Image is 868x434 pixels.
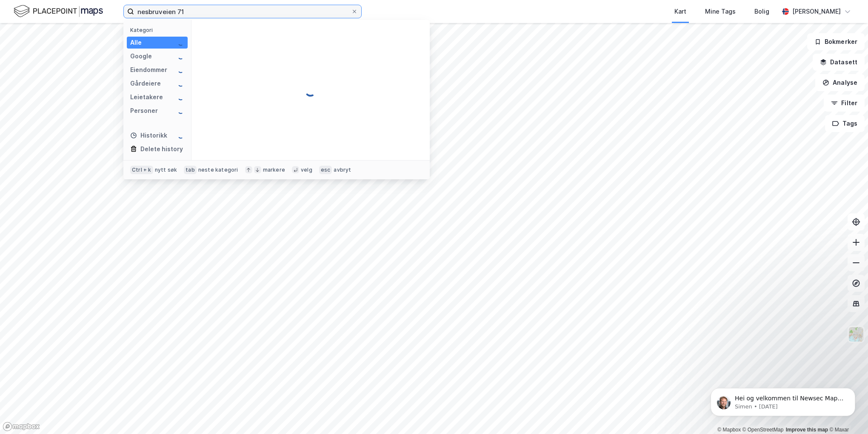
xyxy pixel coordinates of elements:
img: Z [848,326,864,342]
a: OpenStreetMap [742,427,784,433]
button: Tags [825,115,865,132]
div: Kategori [130,27,188,33]
img: logo.f888ab2527a4732fd821a326f86c7f29.svg [14,4,103,19]
a: Mapbox homepage [3,422,40,431]
img: spinner.a6d8c91a73a9ac5275cf975e30b51cfb.svg [177,107,184,114]
input: Søk på adresse, matrikkel, gårdeiere, leietakere eller personer [134,5,351,18]
button: Analyse [815,74,865,91]
img: spinner.a6d8c91a73a9ac5275cf975e30b51cfb.svg [304,83,317,97]
div: Delete history [140,144,183,154]
div: Alle [130,37,142,48]
div: avbryt [334,167,351,173]
img: spinner.a6d8c91a73a9ac5275cf975e30b51cfb.svg [177,66,184,73]
div: esc [319,166,332,174]
div: Kart [674,6,686,17]
div: [PERSON_NAME] [792,6,841,17]
img: spinner.a6d8c91a73a9ac5275cf975e30b51cfb.svg [177,39,184,46]
div: velg [301,167,312,173]
div: markere [263,167,285,173]
img: spinner.a6d8c91a73a9ac5275cf975e30b51cfb.svg [177,80,184,87]
iframe: Intercom notifications message [698,370,868,430]
div: Ctrl + k [130,166,153,174]
div: Google [130,51,152,61]
button: Bokmerker [807,33,865,50]
div: Historikk [130,130,167,141]
div: Gårdeiere [130,78,161,89]
div: Mine Tags [705,6,736,17]
div: neste kategori [198,167,238,173]
div: tab [184,166,197,174]
button: Datasett [813,54,865,71]
div: Bolig [754,6,769,17]
a: Mapbox [717,427,741,433]
img: spinner.a6d8c91a73a9ac5275cf975e30b51cfb.svg [177,132,184,139]
a: Improve this map [786,427,828,433]
div: Eiendommer [130,65,167,75]
button: Filter [824,95,865,112]
img: spinner.a6d8c91a73a9ac5275cf975e30b51cfb.svg [177,53,184,60]
div: Personer [130,106,158,116]
img: spinner.a6d8c91a73a9ac5275cf975e30b51cfb.svg [177,94,184,101]
div: nytt søk [155,167,177,173]
div: Leietakere [130,92,163,102]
